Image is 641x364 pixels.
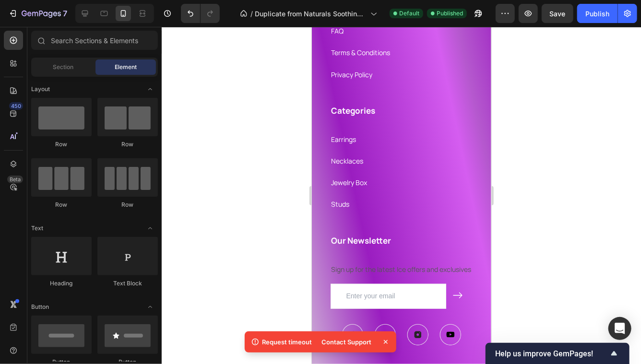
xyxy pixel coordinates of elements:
div: Heading [31,279,92,288]
span: Toggle open [142,299,158,315]
div: Image Title [95,297,117,318]
div: Text Block [97,279,158,288]
span: Element [115,63,137,71]
div: Image Title [63,297,84,318]
a: Necklaces [20,129,52,139]
div: Row [97,140,158,149]
a: Terms & Conditions [20,21,79,30]
a: Privacy Policy [20,43,61,52]
button: Publish [577,4,617,23]
span: Published [437,9,463,18]
div: Row [31,140,92,149]
span: Text [31,224,43,233]
div: Contact Support [316,335,377,349]
p: Request timeout [262,337,312,347]
p: Sign up for the latest Ice offers and exclusives [20,236,160,248]
span: Toggle open [142,221,158,236]
span: Default [399,9,419,18]
span: Button [31,303,49,311]
div: Row [97,200,158,209]
div: Image Title [128,297,149,318]
button: 7 [4,4,71,23]
span: / [250,9,253,19]
div: Publish [585,9,609,19]
div: Beta [7,176,23,183]
div: Undo/Redo [181,4,220,23]
span: Save [550,10,566,18]
span: Toggle open [142,82,158,97]
h3: Our Newsletter [19,208,161,220]
input: Enter your email [19,257,134,282]
div: Open Intercom Messenger [608,317,631,340]
img: Alt Image [63,297,84,318]
img: Alt Image [95,297,117,318]
a: Earrings [20,108,45,117]
span: Layout [31,85,50,94]
img: Alt Image [128,297,149,318]
a: Studs [20,173,38,182]
div: Image Title [30,297,51,318]
p: 7 [63,8,67,19]
iframe: Design area [312,27,491,364]
h3: Categories [19,78,161,90]
input: Search Sections & Elements [31,31,158,50]
div: Row [31,200,92,209]
img: Alt Image [30,297,51,318]
button: Show survey - Help us improve GemPages! [495,348,620,359]
span: Duplicate from Naturals Soothing Cream New LP | WIP [255,9,367,19]
button: Save [542,4,573,23]
span: Help us improve GemPages! [495,349,608,358]
a: Jewelry Box [20,151,56,160]
div: 450 [9,102,23,110]
span: Section [53,63,74,71]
